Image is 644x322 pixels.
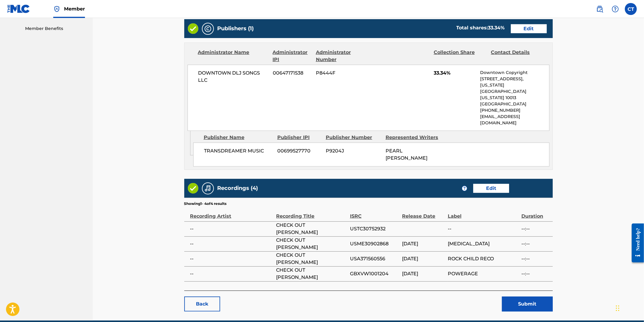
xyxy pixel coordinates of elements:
[64,5,85,12] span: Member
[596,5,603,13] img: search
[386,134,441,141] div: Represented Writers
[350,240,399,247] span: USME30902868
[204,147,273,155] span: TRANSDREAMER MUSIC
[198,49,268,63] div: Administrator Name
[25,25,86,32] a: Member Benefits
[448,255,518,262] span: ROCK CHILD RECO
[276,222,347,236] span: CHECK OUT [PERSON_NAME]
[276,237,347,251] span: CHECK OUT [PERSON_NAME]
[350,270,399,277] span: GBXVW1001204
[204,134,273,141] div: Publisher Name
[276,206,347,220] div: Recording Title
[521,206,549,220] div: Duration
[480,101,549,107] p: [GEOGRAPHIC_DATA]
[402,240,445,247] span: [DATE]
[217,25,254,32] h5: Publishers (1)
[448,270,518,277] span: POWERAGE
[184,297,220,312] a: Back
[480,114,549,126] p: [EMAIL_ADDRESS][DOMAIN_NAME]
[521,225,549,232] span: --:--
[521,270,549,277] span: --:--
[625,3,637,15] div: User Menu
[190,225,273,232] span: --
[278,147,322,155] span: 00699527770
[627,219,644,267] iframe: Resource Center
[480,107,549,114] p: [PHONE_NUMBER]
[521,240,549,247] span: --:--
[448,225,518,232] span: --
[480,69,549,76] p: Downtown Copyright
[594,3,606,15] a: Public Search
[488,25,505,31] span: 33.34 %
[491,49,543,63] div: Contact Details
[402,270,445,277] span: [DATE]
[7,4,30,13] img: MLC Logo
[276,252,347,266] span: CHECK OUT [PERSON_NAME]
[350,255,399,262] span: USA371560556
[521,255,549,262] span: --:--
[511,24,547,33] a: Edit
[326,147,381,155] span: P9204J
[350,225,399,232] span: USTC30752932
[434,49,486,63] div: Collection Share
[316,49,369,63] div: Administrator Number
[53,5,60,13] img: Top Rightsholder
[434,69,476,77] span: 33.34%
[480,76,549,82] p: [STREET_ADDRESS],
[448,240,518,247] span: [MEDICAL_DATA]
[198,69,269,84] span: DOWNTOWN DLJ SONGS LLC
[316,69,369,77] span: P8444F
[402,206,445,220] div: Release Date
[402,255,445,262] span: [DATE]
[609,3,621,15] div: Help
[273,69,311,77] span: 00647171538
[190,255,273,262] span: --
[188,23,198,34] img: Valid
[386,148,427,161] span: PEARL [PERSON_NAME]
[217,185,258,192] h5: Recordings (4)
[502,297,553,312] button: Submit
[276,267,347,281] span: CHECK OUT [PERSON_NAME]
[350,206,399,220] div: ISRC
[612,5,619,13] img: help
[448,206,518,220] div: Label
[326,134,381,141] div: Publisher Number
[184,201,227,206] p: Showing 1 - 4 of 4 results
[462,186,467,191] span: ?
[204,25,211,32] img: Publishers
[473,184,509,193] a: Edit
[190,270,273,277] span: --
[614,293,644,322] iframe: Chat Widget
[480,82,549,101] p: [US_STATE][GEOGRAPHIC_DATA][US_STATE] 10013
[190,206,273,220] div: Recording Artist
[204,185,211,192] img: Recordings
[456,24,505,31] div: Total shares:
[616,299,619,317] div: Drag
[277,134,321,141] div: Publisher IPI
[273,49,311,63] div: Administrator IPI
[190,240,273,247] span: --
[188,183,198,193] img: Valid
